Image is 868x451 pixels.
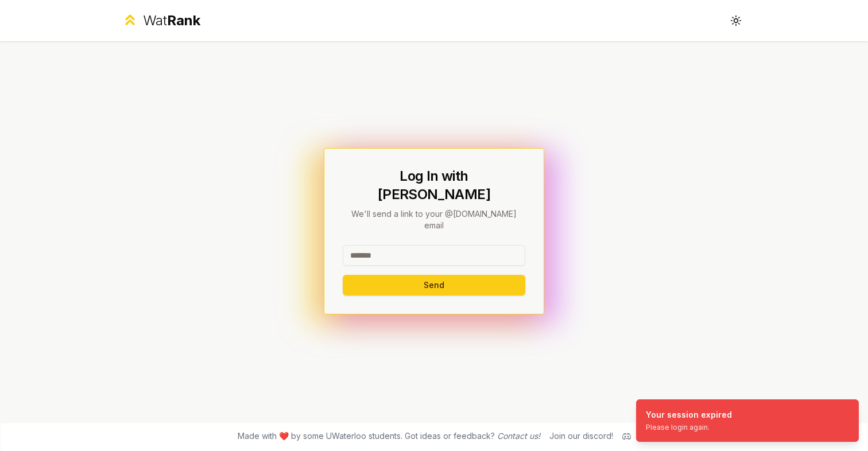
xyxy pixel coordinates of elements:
[646,423,732,432] div: Please login again.
[549,430,613,442] div: Join our discord!
[646,409,732,421] div: Your session expired
[122,11,200,30] a: WatRank
[143,11,200,30] div: Wat
[497,431,540,441] a: Contact us!
[343,208,525,231] p: We'll send a link to your @[DOMAIN_NAME] email
[167,12,200,29] span: Rank
[343,167,525,204] h1: Log In with [PERSON_NAME]
[238,430,540,442] span: Made with ❤️ by some UWaterloo students. Got ideas or feedback?
[343,275,525,296] button: Send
